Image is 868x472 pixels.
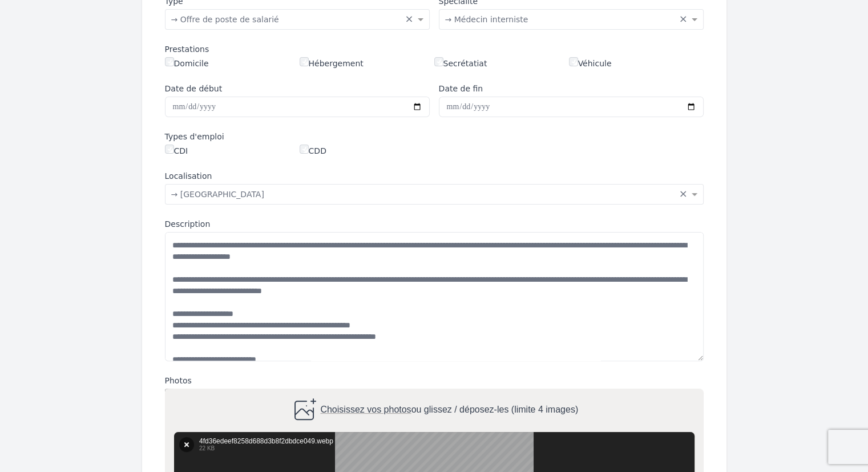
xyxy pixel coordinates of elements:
[290,397,578,424] div: ou glissez / déposez-les (limite 4 images)
[569,57,578,66] input: Véhicule
[405,14,415,25] span: Clear all
[165,83,430,94] label: Date de début
[165,375,704,386] label: Photos
[165,145,188,157] label: CDI
[165,218,704,230] label: Description
[165,145,174,154] input: CDI
[300,57,364,69] label: Hébergement
[679,14,689,25] span: Clear all
[300,145,309,154] input: CDD
[165,131,704,142] div: Types d'emploi
[320,405,411,415] span: Choisissez vos photos
[300,145,326,157] label: CDD
[434,57,487,69] label: Secrétatiat
[300,57,309,66] input: Hébergement
[439,83,704,94] label: Date de fin
[569,57,612,69] label: Véhicule
[434,57,443,66] input: Secrétatiat
[679,189,689,200] span: Clear all
[165,43,704,55] div: Prestations
[165,170,704,182] label: Localisation
[165,57,174,66] input: Domicile
[165,57,209,69] label: Domicile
